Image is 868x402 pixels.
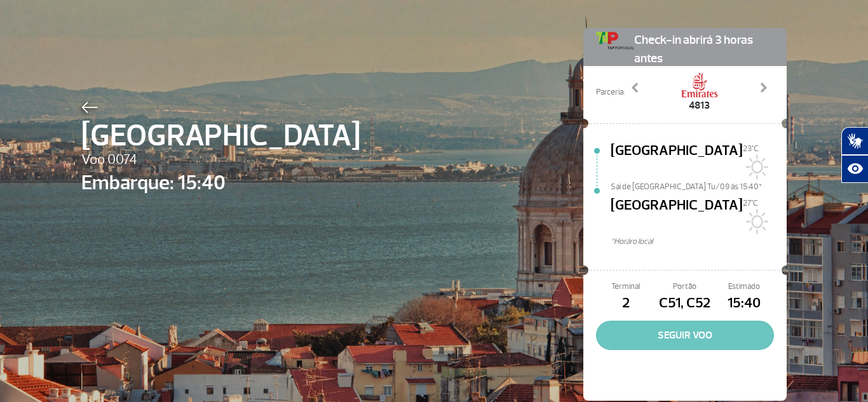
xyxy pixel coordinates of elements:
[743,144,759,154] span: 23°C
[715,281,774,293] span: Estimado
[611,140,743,181] span: [GEOGRAPHIC_DATA]
[681,98,719,113] span: 4813
[596,293,655,314] span: 2
[611,195,743,236] span: [GEOGRAPHIC_DATA]
[596,281,655,293] span: Terminal
[634,28,774,68] span: Check-in abrirá 3 horas antes
[81,168,360,198] span: Embarque: 15:40
[743,209,768,234] img: Sol
[596,321,774,350] button: SEGUIR VOO
[655,293,714,314] span: C51, C52
[743,154,768,180] img: Sol
[81,149,360,171] span: Voo 0074
[841,155,868,183] button: Abrir recursos assistivos.
[841,127,868,155] button: Abrir tradutor de língua de sinais.
[655,281,714,293] span: Portão
[596,86,625,98] span: Parceria:
[81,113,360,159] span: [GEOGRAPHIC_DATA]
[611,181,787,190] span: Sai de [GEOGRAPHIC_DATA] Tu/09 às 15:40*
[841,127,868,183] div: Plugin de acessibilidade da Hand Talk.
[743,198,758,208] span: 27°C
[611,236,787,248] span: *Horáro local
[715,293,774,314] span: 15:40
